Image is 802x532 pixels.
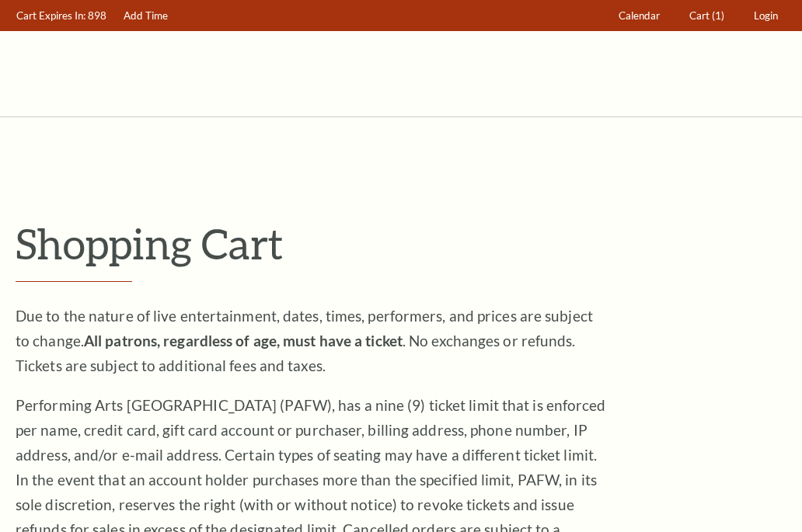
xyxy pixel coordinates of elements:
[16,9,85,22] span: Cart Expires In:
[117,1,176,31] a: Add Time
[689,9,710,22] span: Cart
[16,218,786,269] p: Shopping Cart
[84,332,403,349] strong: All patrons, regardless of age, must have a ticket
[747,1,786,31] a: Login
[682,1,732,31] a: Cart (1)
[619,9,660,22] span: Calendar
[712,9,724,22] span: (1)
[88,9,106,22] span: 898
[754,9,778,22] span: Login
[612,1,668,31] a: Calendar
[16,307,593,374] span: Due to the nature of live entertainment, dates, times, performers, and prices are subject to chan...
